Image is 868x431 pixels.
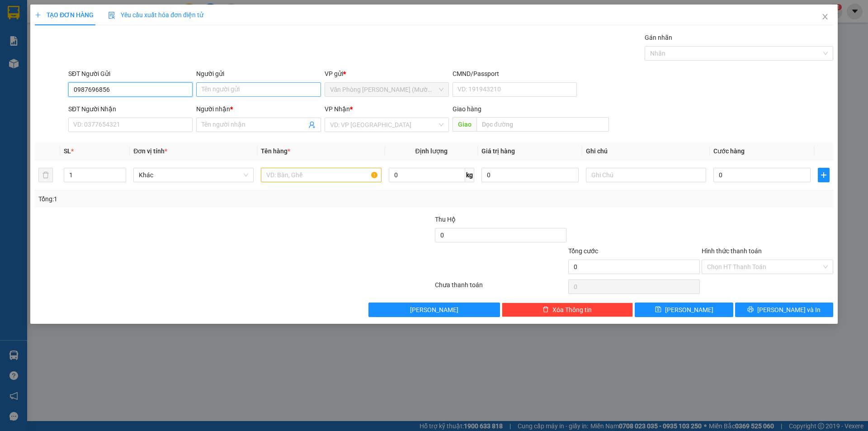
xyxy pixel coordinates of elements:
[434,280,567,296] div: Chưa thanh toán
[108,11,203,19] span: Yêu cầu xuất hóa đơn điện tử
[410,305,458,315] span: [PERSON_NAME]
[635,303,733,317] button: save[PERSON_NAME]
[818,171,829,179] span: plus
[655,306,661,313] span: save
[552,305,592,315] span: Xóa Thông tin
[108,12,115,19] img: icon
[757,305,821,315] span: [PERSON_NAME] và In
[481,168,579,182] input: 0
[368,303,500,317] button: [PERSON_NAME]
[435,216,456,223] span: Thu Hộ
[481,147,515,155] span: Giá trị hàng
[415,147,448,155] span: Định lượng
[665,305,713,315] span: [PERSON_NAME]
[325,105,350,113] span: VP Nhận
[38,194,335,204] div: Tổng: 1
[453,105,481,113] span: Giao hàng
[735,303,833,317] button: printer[PERSON_NAME] và In
[68,104,193,114] div: SĐT Người Nhận
[702,247,762,255] label: Hình thức thanh toán
[325,69,449,79] div: VP gửi
[38,168,53,182] button: delete
[747,306,754,313] span: printer
[261,147,290,155] span: Tên hàng
[542,306,549,313] span: delete
[821,13,829,20] span: close
[64,147,71,155] span: SL
[308,121,316,128] span: user-add
[568,247,598,255] span: Tổng cước
[261,168,381,182] input: VD: Bàn, Ghế
[196,69,321,79] div: Người gửi
[586,168,706,182] input: Ghi Chú
[465,168,474,182] span: kg
[476,117,609,132] input: Dọc đường
[330,83,443,96] span: Văn Phòng Trần Phú (Mường Thanh)
[35,12,41,18] span: plus
[68,69,193,79] div: SĐT Người Gửi
[453,69,577,79] div: CMND/Passport
[139,168,248,182] span: Khác
[818,168,830,182] button: plus
[645,34,672,41] label: Gán nhãn
[502,303,633,317] button: deleteXóa Thông tin
[35,11,94,19] span: TẠO ĐƠN HÀNG
[196,104,321,114] div: Người nhận
[812,5,838,30] button: Close
[133,147,167,155] span: Đơn vị tính
[453,117,476,132] span: Giao
[713,147,745,155] span: Cước hàng
[582,142,710,160] th: Ghi chú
